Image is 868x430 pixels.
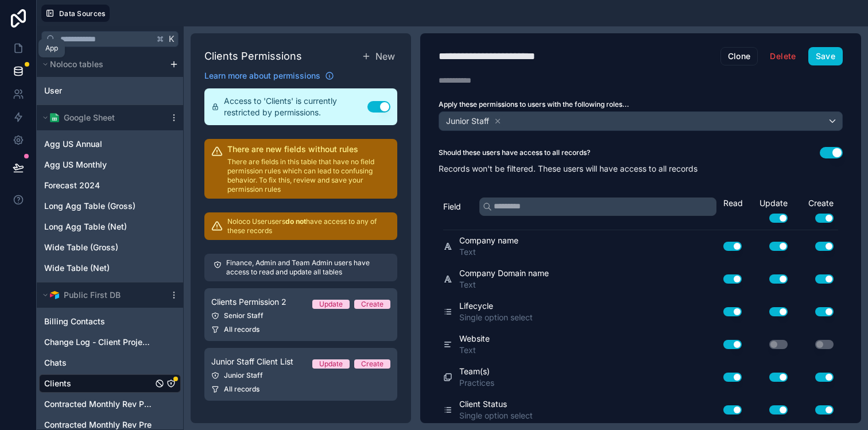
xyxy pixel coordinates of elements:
[459,312,533,323] span: Single option select
[459,398,533,410] span: Client Status
[439,148,590,157] label: Should these users have access to all records?
[64,289,121,301] span: Public First DB
[39,135,181,153] div: Agg US Annual
[44,159,107,171] span: Agg US Monthly
[39,395,181,413] div: Contracted Monthly Rev Post
[319,359,343,369] div: Update
[44,85,62,96] span: User
[45,44,58,53] div: App
[227,217,390,235] p: Noloco User users have access to any of these records
[39,374,181,393] div: Clients
[39,110,165,126] button: Google Sheets logoGoogle Sheet
[439,111,843,131] button: Junior Staff
[459,377,494,389] span: Practices
[459,246,518,258] span: Text
[459,279,549,290] span: Text
[44,398,153,410] span: Contracted Monthly Rev Post
[439,100,843,109] label: Apply these permissions to users with the following roles...
[37,52,183,429] div: scrollable content
[204,70,334,82] a: Learn more about permissions
[39,259,181,277] div: Wide Table (Net)
[50,59,103,70] span: Noloco tables
[361,300,383,309] div: Create
[39,218,181,236] div: Long Agg Table (Net)
[50,113,59,122] img: Google Sheets logo
[459,300,533,312] span: Lifecycle
[285,217,306,226] strong: do not
[39,287,165,303] button: Airtable LogoPublic First DB
[808,47,843,65] button: Save
[44,200,135,212] span: Long Agg Table (Gross)
[44,138,102,150] span: Agg US Annual
[44,316,105,327] span: Billing Contacts
[226,258,388,277] p: Finance, Admin and Team Admin users have access to read and update all tables
[64,112,115,123] span: Google Sheet
[59,9,106,18] span: Data Sources
[44,357,67,369] span: Chats
[459,410,533,421] span: Single option select
[459,366,494,377] span: Team(s)
[459,235,518,246] span: Company name
[39,197,181,215] div: Long Agg Table (Gross)
[44,180,100,191] span: Forecast 2024
[44,242,118,253] span: Wide Table (Gross)
[211,356,293,367] span: Junior Staff Client List
[50,290,59,300] img: Airtable Logo
[39,82,181,100] div: User
[204,70,320,82] span: Learn more about permissions
[746,197,792,223] div: Update
[39,333,181,351] div: Change Log - Client Projects
[459,333,490,344] span: Website
[319,300,343,309] div: Update
[39,56,165,72] button: Noloco tables
[224,95,367,118] span: Access to 'Clients' is currently restricted by permissions.
[211,371,390,380] div: Junior Staff
[39,156,181,174] div: Agg US Monthly
[211,296,286,308] span: Clients Permission 2
[227,157,390,194] p: There are fields in this table that have no field permission rules which can lead to confusing be...
[44,378,71,389] span: Clients
[359,47,397,65] button: New
[792,197,838,223] div: Create
[39,354,181,372] div: Chats
[459,344,490,356] span: Text
[39,238,181,257] div: Wide Table (Gross)
[224,385,259,394] span: All records
[204,348,397,401] a: Junior Staff Client ListUpdateCreateJunior StaffAll records
[44,221,127,233] span: Long Agg Table (Net)
[227,144,390,155] h2: There are new fields without rules
[762,47,803,65] button: Delete
[204,48,302,64] h1: Clients Permissions
[224,325,259,334] span: All records
[168,35,176,43] span: K
[39,312,181,331] div: Billing Contacts
[459,268,549,279] span: Company Domain name
[211,311,390,320] div: Senior Staff
[44,262,110,274] span: Wide Table (Net)
[720,47,758,65] button: Clone
[44,336,153,348] span: Change Log - Client Projects
[204,288,397,341] a: Clients Permission 2UpdateCreateSenior StaffAll records
[443,201,461,212] span: Field
[39,176,181,195] div: Forecast 2024
[723,197,746,209] div: Read
[375,49,395,63] span: New
[446,115,489,127] span: Junior Staff
[41,5,110,22] button: Data Sources
[439,163,843,175] p: Records won't be filtered. These users will have access to all records
[361,359,383,369] div: Create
